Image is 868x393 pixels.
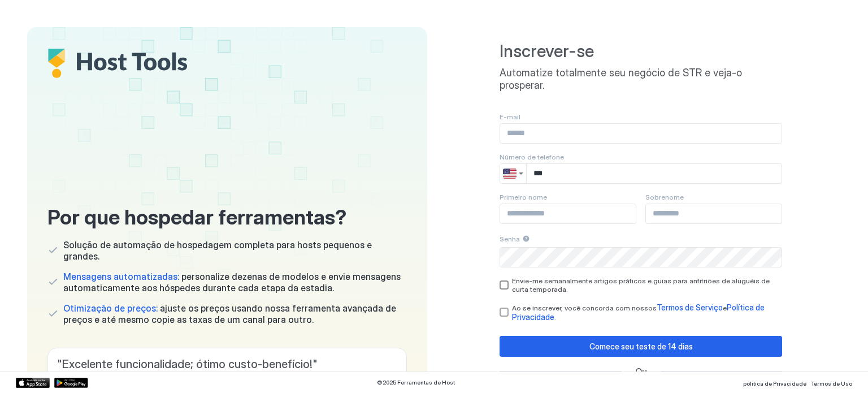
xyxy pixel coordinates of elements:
[63,303,158,314] font: Otimização de preços:
[62,357,313,371] font: Excelente funcionalidade; ótimo custo-benefício!
[500,204,636,223] input: Campo de entrada
[383,379,455,386] font: 2025 Ferramentas de Host
[377,379,383,386] font: ©
[500,303,782,322] div: termosPrivacidade
[589,342,693,351] font: Comece seu teste de 14 dias
[512,304,657,312] font: Ao se inscrever, você concorda com nossos
[554,313,556,322] font: .
[47,205,346,230] font: Por que hospedar ferramentas?
[811,380,852,387] font: Termos de Uso
[811,377,852,388] a: Termos de Uso
[500,113,520,121] font: E-mail
[512,303,766,322] font: Política de Privacidade
[500,67,745,92] font: Automatize totalmente seu negócio de STR e veja-o prosperar.
[500,153,564,161] font: Número de telefone
[645,193,684,201] font: Sobrenome
[657,303,723,312] font: Termos de Serviço
[723,304,727,312] font: e
[743,377,806,388] a: política de Privacidade
[500,164,526,183] button: Seletor de país
[657,304,723,312] a: Termos de Serviço
[16,378,50,388] a: Loja de aplicativos
[500,124,782,143] input: Campo de entrada
[743,380,806,387] font: política de Privacidade
[500,41,594,61] font: Inscrever-se
[63,271,179,282] font: Mensagens automatizadas:
[500,193,547,201] font: Primeiro nome
[635,366,647,377] font: Ou
[63,271,403,293] font: personalize dezenas de modelos e envie mensagens automaticamente aos hóspedes durante cada etapa ...
[63,303,398,325] font: ajuste os preços usando nossa ferramenta avançada de preços e até mesmo copie as taxas de um cana...
[527,164,782,183] input: Campo de entrada
[63,239,374,262] font: Solução de automação de hospedagem completa para hosts pequenos e grandes.
[646,204,782,223] input: Campo de entrada
[500,235,520,243] font: Senha
[57,357,62,371] font: "
[500,336,782,357] button: Comece seu teste de 14 dias
[512,277,771,293] font: Envie-me semanalmente artigos práticos e guias para anfitriões de aluguéis de curta temporada.
[313,357,318,371] font: "
[512,304,766,322] a: Política de Privacidade
[500,248,782,267] input: Campo de entrada
[500,277,782,293] div: excluir
[54,378,88,388] a: Loja Google Play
